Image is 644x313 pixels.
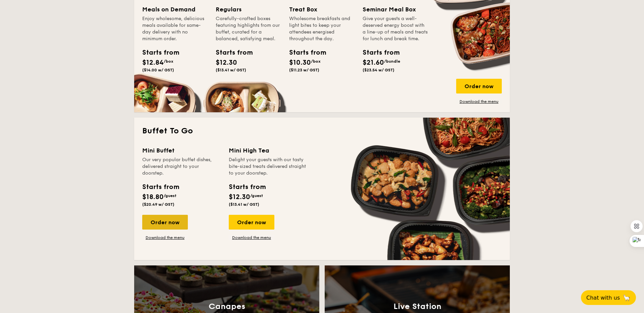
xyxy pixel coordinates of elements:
div: Starts from [289,48,319,58]
div: Meals on Demand [142,5,208,14]
span: /bundle [384,59,400,64]
span: $18.80 [142,193,164,201]
div: Starts from [216,48,246,58]
div: Starts from [142,182,179,192]
a: Download the menu [456,99,502,104]
span: /guest [250,193,263,198]
span: ($20.49 w/ GST) [142,202,174,207]
div: Regulars [216,5,281,14]
div: Starts from [229,182,265,192]
div: Order now [229,215,274,230]
div: Mini High Tea [229,146,307,155]
div: Seminar Meal Box [363,5,428,14]
h3: Canapes [209,302,245,311]
a: Download the menu [229,235,274,240]
h2: Buffet To Go [142,126,502,136]
span: $12.30 [229,193,250,201]
button: Chat with us🦙 [581,290,636,305]
div: Treat Box [289,5,355,14]
span: ($23.54 w/ GST) [363,68,394,72]
h3: Live Station [393,302,441,311]
div: Carefully-crafted boxes featuring highlights from our buffet, curated for a balanced, satisfying ... [216,15,281,42]
span: $10.30 [289,59,311,67]
span: /box [164,59,173,64]
span: /box [311,59,321,64]
div: Enjoy wholesome, delicious meals available for same-day delivery with no minimum order. [142,15,208,42]
div: Starts from [142,48,172,58]
div: Delight your guests with our tasty bite-sized treats delivered straight to your doorstep. [229,156,307,177]
div: Mini Buffet [142,146,221,155]
span: ($13.41 w/ GST) [216,68,246,72]
div: Order now [456,79,502,93]
span: ($13.41 w/ GST) [229,202,259,207]
span: $21.60 [363,59,384,67]
div: Give your guests a well-deserved energy boost with a line-up of meals and treats for lunch and br... [363,15,428,42]
div: Order now [142,215,188,230]
span: 🦙 [623,294,631,302]
span: /guest [164,193,176,198]
span: Chat with us [586,295,620,301]
span: ($14.00 w/ GST) [142,68,174,72]
span: $12.84 [142,59,164,67]
span: ($11.23 w/ GST) [289,68,319,72]
div: Our very popular buffet dishes, delivered straight to your doorstep. [142,156,221,177]
span: $12.30 [216,59,237,67]
div: Wholesome breakfasts and light bites to keep your attendees energised throughout the day. [289,15,355,42]
a: Download the menu [142,235,188,240]
div: Starts from [363,48,393,58]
